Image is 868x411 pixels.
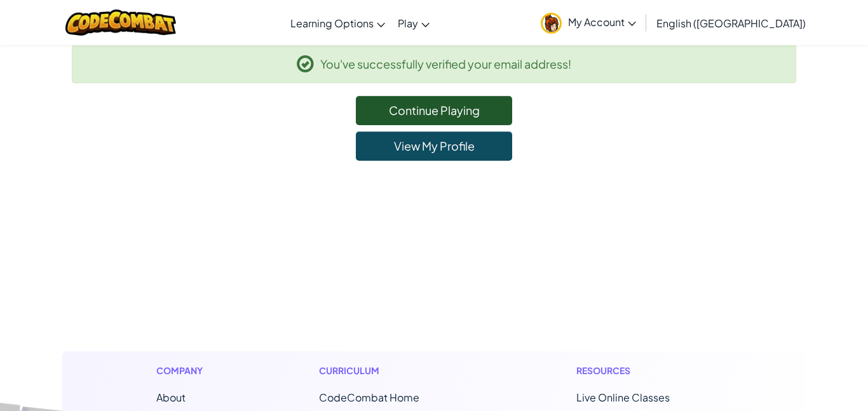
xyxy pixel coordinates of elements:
a: Play [391,6,436,40]
a: English ([GEOGRAPHIC_DATA]) [650,6,812,40]
h1: Company [156,364,215,377]
a: Continue Playing [356,96,512,125]
h1: Curriculum [319,364,473,377]
img: CodeCombat logo [65,10,177,36]
span: Learning Options [290,17,374,30]
a: Learning Options [284,6,391,40]
span: English ([GEOGRAPHIC_DATA]) [656,17,806,30]
img: avatar [541,13,562,34]
a: About [156,391,186,404]
span: You've successfully verified your email address! [320,55,571,73]
span: CodeCombat Home [319,391,419,404]
a: Live Online Classes [576,391,670,404]
span: My Account [568,15,636,29]
a: My Account [534,3,642,43]
span: Play [398,17,418,30]
h1: Resources [576,364,712,377]
a: View My Profile [356,131,512,161]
